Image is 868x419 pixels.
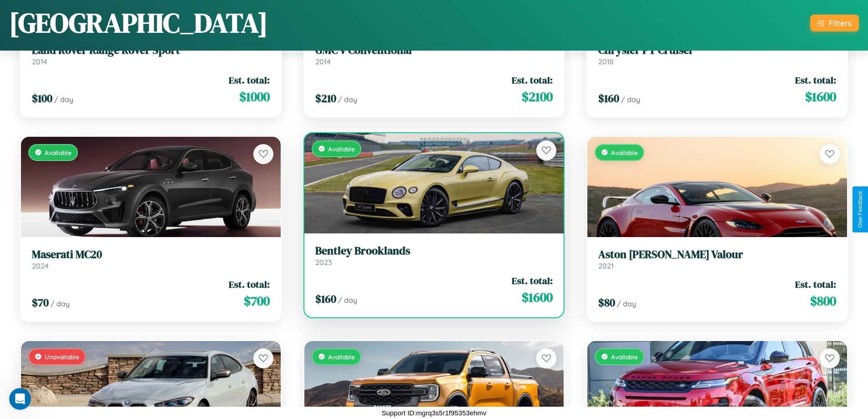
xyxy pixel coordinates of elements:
span: $ 1600 [522,288,553,306]
span: Est. total: [512,274,553,287]
span: Available [328,353,355,361]
span: $ 1000 [239,88,270,106]
iframe: Intercom live chat [9,388,31,410]
a: Land Rover Range Rover Sport2014 [32,44,270,66]
span: $ 210 [315,91,336,106]
span: / day [621,95,640,104]
span: $ 160 [315,291,336,306]
span: $ 700 [244,292,270,310]
span: Est. total: [512,73,553,87]
span: $ 80 [598,295,615,310]
h3: GMC V Conventional [315,44,553,57]
span: 2014 [315,57,331,66]
span: Available [45,149,72,156]
span: / day [338,295,357,305]
span: 2023 [315,258,332,267]
h3: Bentley Brooklands [315,244,553,258]
span: $ 2100 [522,88,553,106]
span: $ 100 [32,91,52,106]
span: 2024 [32,261,49,270]
h3: Land Rover Range Rover Sport [32,44,270,57]
a: GMC V Conventional2014 [315,44,553,66]
h3: Aston [PERSON_NAME] Valour [598,248,836,261]
a: Bentley Brooklands2023 [315,244,553,267]
span: / day [51,299,70,308]
p: Support ID: mgrq3s5r1f95353ehmv [381,407,486,419]
span: Available [611,149,638,156]
button: Filters [810,15,859,31]
span: Est. total: [229,73,270,87]
h1: [GEOGRAPHIC_DATA] [9,4,268,41]
div: Filters [829,18,852,28]
h3: Chrysler PT Cruiser [598,44,836,57]
span: / day [54,95,73,104]
span: / day [338,95,357,104]
a: Aston [PERSON_NAME] Valour2021 [598,248,836,270]
div: Give Feedback [857,191,863,228]
span: Est. total: [795,278,836,291]
a: Maserati MC202024 [32,248,270,270]
span: Est. total: [229,278,270,291]
span: Unavailable [45,353,79,361]
span: $ 70 [32,295,49,310]
span: 2018 [598,57,614,66]
span: 2021 [598,261,614,270]
h3: Maserati MC20 [32,248,270,261]
span: $ 800 [810,292,836,310]
span: / day [617,299,636,308]
span: 2014 [32,57,47,66]
span: $ 1600 [805,88,836,106]
a: Chrysler PT Cruiser2018 [598,44,836,66]
span: $ 160 [598,91,619,106]
span: Available [328,145,355,153]
span: Available [611,353,638,361]
span: Est. total: [795,73,836,87]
